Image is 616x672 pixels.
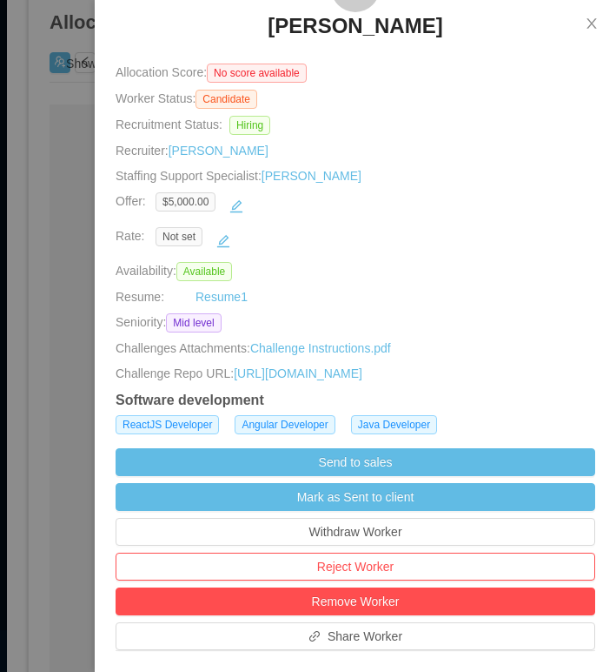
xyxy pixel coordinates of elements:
[176,262,232,281] span: Available
[116,91,195,105] span: Worker Status:
[116,118,222,131] span: Recruitment Status:
[262,169,361,183] a: [PERSON_NAME]
[234,366,362,380] a: [URL][DOMAIN_NAME]
[116,588,595,615] button: Remove Worker
[116,518,595,546] button: Withdraw Worker
[250,341,391,355] a: Challenge Instructions.pdf
[166,313,221,333] span: Mid level
[268,12,442,50] a: [PERSON_NAME]
[207,64,307,83] span: No score available
[222,192,250,220] button: icon: edit
[116,483,595,511] button: Mark as Sent to client
[235,415,334,434] span: Angular Developer
[116,553,595,581] button: Reject Worker
[195,90,257,109] span: Candidate
[116,169,361,183] span: Staffing Support Specialist:
[116,339,250,358] span: Challenges Attachments:
[116,144,268,158] span: Recruiter:
[351,415,437,434] span: Java Developer
[169,144,268,158] a: [PERSON_NAME]
[156,227,202,246] span: Not set
[116,448,595,476] button: Send to sales
[195,288,248,306] a: Resume1
[268,12,442,40] h3: [PERSON_NAME]
[585,17,599,30] i: icon: close
[116,313,166,333] span: Seniority:
[116,365,234,383] span: Challenge Repo URL:
[116,393,264,407] strong: Software development
[116,622,595,650] button: icon: linkShare Worker
[209,227,237,255] button: icon: edit
[116,264,239,278] span: Availability:
[156,192,215,212] span: $5,000.00
[229,116,270,135] span: Hiring
[116,415,219,434] span: ReactJS Developer
[116,290,164,304] span: Resume:
[116,65,207,79] span: Allocation Score:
